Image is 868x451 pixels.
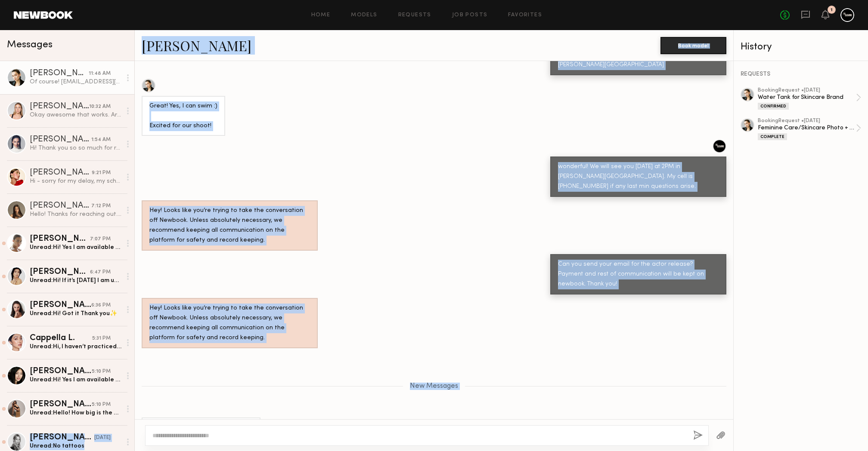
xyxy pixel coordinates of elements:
div: 1:54 AM [91,136,111,144]
a: Book model [660,41,726,49]
div: Hello! Thanks for reaching out. Yes, I can make it! could you please send more details to my [EMA... [30,210,121,218]
div: [PERSON_NAME] [30,367,92,376]
div: [PERSON_NAME] [30,433,94,442]
div: [PERSON_NAME] [30,169,92,177]
button: Book model [660,37,726,54]
div: Unread: Hi, I haven’t practiced swimming in quite a while, might not be that perfect for the shoo... [30,343,121,351]
div: 6:36 PM [91,301,111,310]
div: Hey! Looks like you’re trying to take the conversation off Newbook. Unless absolutely necessary, ... [149,304,310,343]
div: Feminine Care/Skincare Photo + Video Shoot [758,124,856,132]
div: Of course! [EMAIL_ADDRESS][DOMAIN_NAME] [30,78,121,86]
div: [PERSON_NAME] [30,69,89,78]
div: Complete [758,133,787,140]
div: 7:07 PM [90,235,111,243]
a: Models [351,12,377,18]
div: 9:21 PM [92,169,111,177]
div: [PERSON_NAME] [30,135,91,144]
a: bookingRequest •[DATE]Water Tank for Skincare BrandConfirmed [758,88,861,110]
div: 5:10 PM [92,368,111,376]
div: 1 [831,8,833,12]
div: [PERSON_NAME] [30,400,92,409]
div: Unread: Hi! Yes I am available ✨ [30,376,121,384]
div: booking Request • [DATE] [758,118,856,124]
div: 10:32 AM [89,103,111,111]
div: Unread: Hi! Got it Thank you✨ [30,310,121,318]
div: Great! Yes, I can swim :) Excited for our shoot! [149,101,217,131]
div: Unread: No tattoos [30,442,121,450]
a: Requests [398,12,431,18]
span: Messages [7,40,53,50]
div: History [741,42,861,52]
div: wonderful! We will see you [DATE] at 2PM in [PERSON_NAME][GEOGRAPHIC_DATA]. My cell is [PHONE_NUM... [558,162,719,192]
a: Home [311,12,331,18]
div: [PERSON_NAME] [30,235,90,243]
div: Hi! Thank you so so much for reaching out! Unfortunately I’m not avail this day. But again thank ... [30,144,121,152]
div: [PERSON_NAME] [30,202,91,210]
div: 7:12 PM [91,202,111,210]
div: Okay awesome that works. Are they open to covering transportation? [30,111,121,119]
div: Hi - sorry for my delay, my schedule has been extremely hectic. First of all thank you for keepin... [30,177,121,185]
div: 5:10 PM [92,401,111,409]
a: bookingRequest •[DATE]Feminine Care/Skincare Photo + Video ShootComplete [758,118,861,140]
div: Cappella L. [30,334,92,343]
div: [PERSON_NAME] [30,102,89,111]
div: Unread: Hi! If it’s [DATE] I am unavailable. Am I being considered for [PERSON_NAME]? [30,276,121,285]
a: Favorites [508,12,542,18]
div: Confirmed [758,103,789,110]
div: 6:47 PM [90,268,111,276]
a: [PERSON_NAME] [142,36,251,55]
div: [DATE] [94,434,111,442]
a: Job Posts [452,12,488,18]
div: Hey! Looks like you’re trying to take the conversation off Newbook. Unless absolutely necessary, ... [149,206,310,245]
div: 11:48 AM [89,70,111,78]
div: [PERSON_NAME] [30,301,91,310]
div: 5:31 PM [92,334,111,343]
div: REQUESTS [741,71,861,77]
div: [PERSON_NAME] [30,268,90,276]
span: New Messages [410,383,458,390]
div: Can you send your email for the actor release? Payment and rest of communication will be kept on ... [558,260,719,289]
div: Unread: Hi! Yes I am available [DATE] and a great swimmer! [30,243,121,252]
div: Water Tank for Skincare Brand [758,93,856,101]
div: booking Request • [DATE] [758,88,856,93]
div: Unread: Hello! How big is the water tank? Is it like a swimming pool? [30,409,121,417]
